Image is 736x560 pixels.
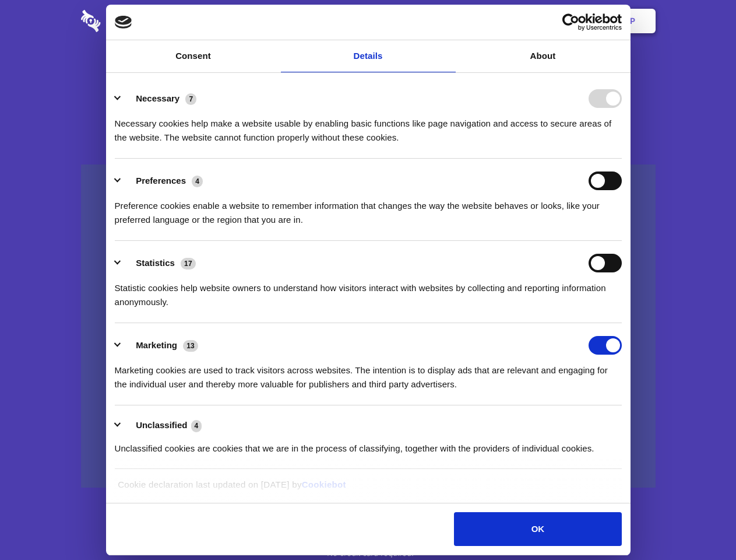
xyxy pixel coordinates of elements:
span: 4 [191,420,202,432]
label: Preferences [136,176,186,185]
span: 13 [183,340,198,352]
img: logo-wordmark-white-trans-d4663122ce5f474addd5e946df7df03e33cb6a1c49d2221995e7729f52c070b2.svg [81,10,181,32]
h4: Auto-redaction of sensitive data, encrypted data sharing and self-destructing private chats. Shar... [81,106,656,145]
a: Login [529,3,579,39]
label: Statistics [136,258,175,268]
div: Cookie declaration last updated on [DATE] by [109,478,627,501]
a: Contact [473,3,526,39]
a: Consent [106,40,281,72]
img: logo [115,16,132,29]
div: Unclassified cookies are cookies that we are in the process of classifying, together with the pro... [115,433,622,456]
label: Marketing [136,340,177,350]
a: About [456,40,631,72]
div: Statistic cookies help website owners to understand how visitors interact with websites by collec... [115,272,622,309]
button: Preferences (4) [115,171,210,190]
button: Marketing (13) [115,336,206,355]
button: Statistics (17) [115,254,203,272]
a: Cookiebot [302,480,346,489]
a: Pricing [342,3,393,39]
iframe: Drift Widget Chat Controller [678,502,722,546]
a: Wistia video thumbnail [81,164,656,488]
span: 4 [192,176,203,187]
label: Necessary [136,93,179,103]
button: Unclassified (4) [115,418,209,433]
button: OK [454,512,621,546]
div: Marketing cookies are used to track visitors across websites. The intention is to display ads tha... [115,355,622,391]
div: Necessary cookies help make a website usable by enabling basic functions like page navigation and... [115,108,622,145]
span: 17 [181,258,196,269]
div: Preference cookies enable a website to remember information that changes the way the website beha... [115,190,622,227]
button: Necessary (7) [115,89,204,108]
h1: Eliminate Slack Data Loss. [81,52,656,94]
a: Details [281,40,456,72]
span: 7 [185,93,196,105]
a: Usercentrics Cookiebot - opens in a new window [520,13,622,31]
